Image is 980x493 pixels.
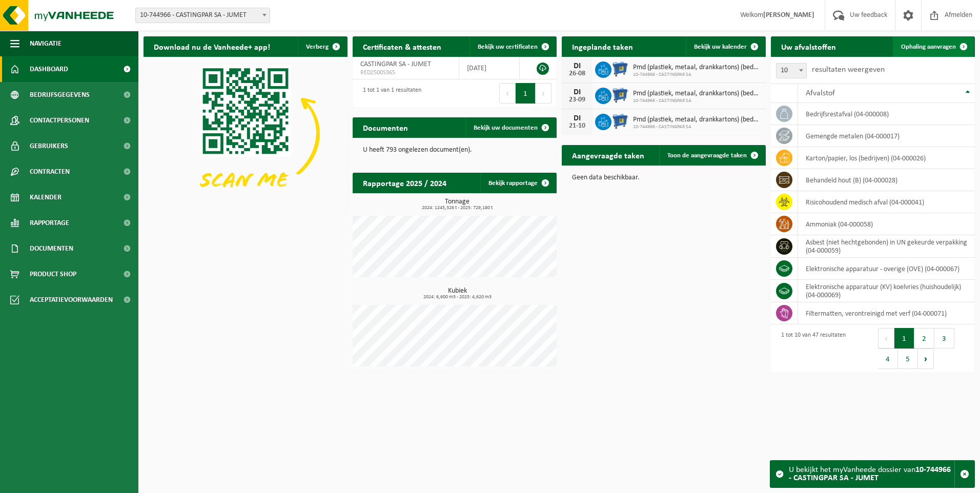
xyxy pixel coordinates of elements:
span: Pmd (plastiek, metaal, drankkartons) (bedrijven) [633,90,761,98]
td: gemengde metalen (04-000017) [798,125,975,147]
span: RED25005365 [360,69,451,77]
span: 2024: 1245,326 t - 2025: 729,180 t [358,206,557,211]
button: 2 [914,328,934,348]
div: 1 tot 10 van 47 resultaten [776,327,846,370]
button: 4 [878,348,898,369]
div: 1 tot 1 van 1 resultaten [358,82,421,105]
strong: [PERSON_NAME] [763,11,814,19]
p: Geen data beschikbaar. [572,174,756,181]
span: Toon de aangevraagde taken [667,152,747,159]
span: Ophaling aanvragen [901,44,956,50]
span: Gebruikers [30,133,68,159]
h2: Ingeplande taken [562,36,643,56]
button: Verberg [298,36,346,57]
span: 10-744966 - CASTINGPAR SA [633,98,761,104]
h2: Uw afvalstoffen [771,36,846,56]
span: Bekijk uw documenten [474,125,538,131]
div: DI [567,88,587,96]
td: karton/papier, los (bedrijven) (04-000026) [798,147,975,169]
span: Contactpersonen [30,108,89,133]
strong: 10-744966 - CASTINGPAR SA - JUMET [789,466,951,482]
a: Bekijk uw documenten [465,117,556,138]
h2: Download nu de Vanheede+ app! [144,36,280,56]
h3: Kubiek [358,287,557,300]
span: Dashboard [30,56,68,82]
button: Next [918,348,934,369]
span: Product Shop [30,261,76,287]
span: 10-744966 - CASTINGPAR SA [633,124,761,130]
div: DI [567,62,587,70]
img: Download de VHEPlus App [144,57,348,210]
span: Bekijk uw certificaten [478,44,538,50]
span: 10-744966 - CASTINGPAR SA [633,72,761,78]
h3: Tonnage [358,198,557,211]
span: 10 [777,64,806,78]
label: resultaten weergeven [812,66,885,74]
td: ammoniak (04-000058) [798,213,975,235]
a: Bekijk rapportage [480,173,556,193]
img: WB-0660-HPE-BE-01 [611,60,629,77]
span: Rapportage [30,210,69,236]
span: 10-744966 - CASTINGPAR SA - JUMET [136,8,270,23]
span: Afvalstof [806,89,835,97]
p: U heeft 793 ongelezen document(en). [363,147,546,154]
span: Pmd (plastiek, metaal, drankkartons) (bedrijven) [633,116,761,124]
a: Toon de aangevraagde taken [659,145,765,166]
img: WB-0660-HPE-BE-01 [611,112,629,130]
td: bedrijfsrestafval (04-000008) [798,103,975,125]
h2: Certificaten & attesten [353,36,452,56]
button: Next [536,83,552,104]
td: filtermatten, verontreinigd met verf (04-000071) [798,302,975,324]
div: 21-10 [567,122,587,130]
span: 10 [776,63,807,78]
span: Kalender [30,184,62,210]
h2: Rapportage 2025 / 2024 [353,173,457,193]
button: 3 [934,328,954,348]
span: Bekijk uw kalender [694,44,747,50]
span: Bedrijfsgegevens [30,82,90,108]
a: Ophaling aanvragen [893,36,974,57]
span: Documenten [30,236,73,261]
span: 2024: 6,600 m3 - 2025: 4,620 m3 [358,295,557,300]
button: 1 [894,328,914,348]
td: asbest (niet hechtgebonden) in UN gekeurde verpakking (04-000059) [798,235,975,258]
td: [DATE] [459,57,520,79]
img: WB-0660-HPE-BE-01 [611,86,629,104]
button: Previous [499,83,516,104]
td: behandeld hout (B) (04-000028) [798,169,975,191]
span: Navigatie [30,31,62,56]
span: Verberg [306,44,329,50]
button: 5 [898,348,918,369]
td: elektronische apparatuur - overige (OVE) (04-000067) [798,258,975,280]
div: 23-09 [567,96,587,104]
div: U bekijkt het myVanheede dossier van [789,461,954,487]
a: Bekijk uw kalender [686,36,765,57]
span: Contracten [30,159,70,184]
div: 26-08 [567,70,587,77]
h2: Aangevraagde taken [562,145,655,165]
h2: Documenten [353,117,418,137]
span: CASTINGPAR SA - JUMET [360,60,431,68]
a: Bekijk uw certificaten [469,36,556,57]
td: elektronische apparatuur (KV) koelvries (huishoudelijk) (04-000069) [798,280,975,302]
div: DI [567,114,587,122]
button: 1 [516,83,536,104]
span: Pmd (plastiek, metaal, drankkartons) (bedrijven) [633,64,761,72]
span: 10-744966 - CASTINGPAR SA - JUMET [135,8,270,23]
td: risicohoudend medisch afval (04-000041) [798,191,975,213]
span: Acceptatievoorwaarden [30,287,113,313]
button: Previous [878,328,894,348]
